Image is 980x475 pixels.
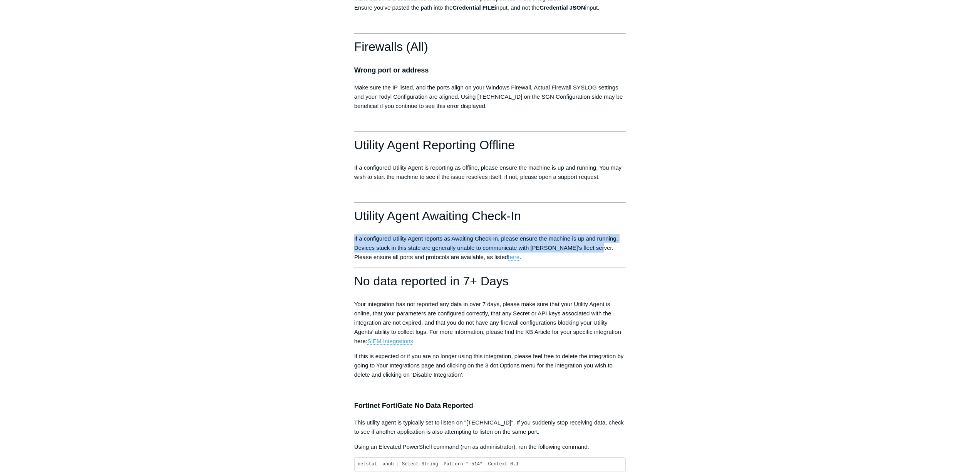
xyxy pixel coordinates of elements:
p: If this is expected or if you are no longer using this integration, please feel free to delete th... [354,352,626,379]
h3: Wrong port or address [354,65,626,76]
pre: netstat -anob | Select-String -Pattern ":514" -Context 0,1 [354,457,626,472]
p: If a configured Utility Agent reports as Awaiting Check-In, please ensure the machine is up and r... [354,234,626,262]
p: If a configured Utility Agent is reporting as offline, please ensure the machine is up and runnin... [354,163,626,182]
a: here [508,254,519,261]
p: Make sure the IP listed, and the ports align on your Windows Firewall, Actual Firewall SYSLOG set... [354,83,626,111]
h1: No data reported in 7+ Days [354,271,626,291]
strong: Credential JSON [539,4,585,11]
h1: Firewalls (All) [354,37,626,57]
p: This utility agent is typically set to listen on "[TECHNICAL_ID]". If you suddenly stop receiving... [354,418,626,436]
p: Using an Elevated PowerShell command (run as administrator), run the following command: [354,442,626,451]
h1: Utility Agent Reporting Offline [354,135,626,155]
h3: Fortinet FortiGate No Data Reported [354,400,626,411]
a: SIEM Integrations [367,338,413,345]
h1: Utility Agent Awaiting Check-In [354,206,626,226]
strong: Credential FILE [452,4,495,11]
p: Your integration has not reported any data in over 7 days, please make sure that your Utility Age... [354,300,626,346]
